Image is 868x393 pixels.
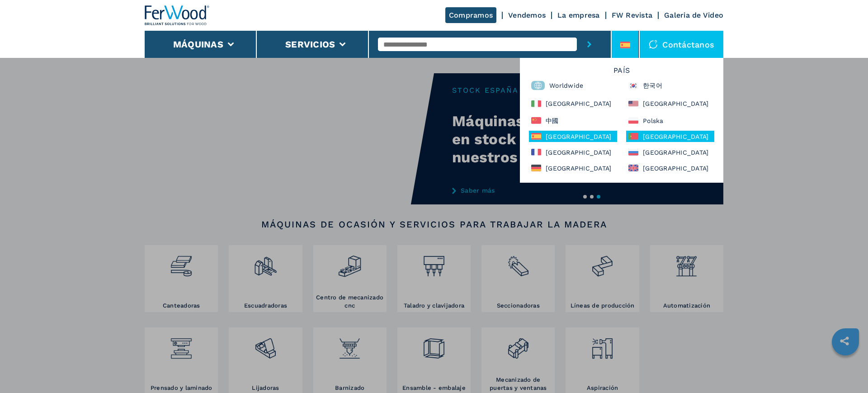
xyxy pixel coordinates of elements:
div: [GEOGRAPHIC_DATA] [529,147,617,158]
button: submit-button [577,31,602,58]
div: Polska [626,115,714,126]
div: [GEOGRAPHIC_DATA] [626,131,714,142]
div: [GEOGRAPHIC_DATA] [529,131,617,142]
button: Máquinas [173,39,223,50]
div: Contáctanos [640,31,723,58]
a: Vendemos [508,11,546,19]
div: [GEOGRAPHIC_DATA] [626,147,714,158]
div: 中國 [529,115,617,126]
div: [GEOGRAPHIC_DATA] [626,97,714,110]
div: [GEOGRAPHIC_DATA] [529,97,617,110]
div: 한국어 [626,79,714,92]
h6: PAÍS [524,67,719,79]
div: [GEOGRAPHIC_DATA] [529,162,617,174]
img: Ferwood [145,5,210,25]
a: Compramos [445,7,496,23]
img: Contáctanos [649,40,658,49]
a: Galeria de Video [664,11,723,19]
a: La empresa [557,11,600,19]
div: [GEOGRAPHIC_DATA] [626,162,714,174]
button: Servicios [285,39,335,50]
div: Worldwide [529,79,617,92]
a: FW Revista [612,11,653,19]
